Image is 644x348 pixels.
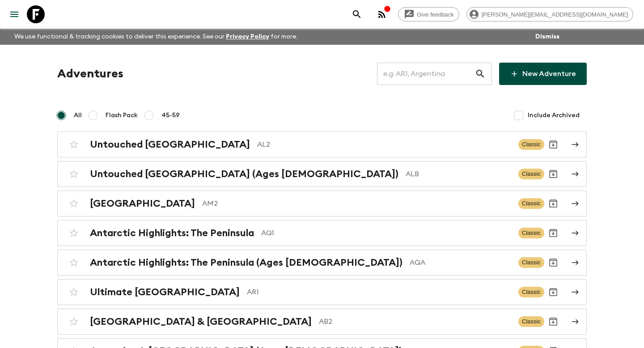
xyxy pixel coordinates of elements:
[90,198,195,209] h2: [GEOGRAPHIC_DATA]
[202,198,511,209] p: AM2
[90,168,398,180] h2: Untouched [GEOGRAPHIC_DATA] (Ages [DEMOGRAPHIC_DATA])
[544,195,562,212] button: Archive
[247,287,511,297] p: AR1
[477,11,633,18] span: [PERSON_NAME][EMAIL_ADDRESS][DOMAIN_NAME]
[11,29,301,45] p: We use functional & tracking cookies to deliver this experience. See our for more.
[57,161,587,187] a: Untouched [GEOGRAPHIC_DATA] (Ages [DEMOGRAPHIC_DATA])ALBClassicArchive
[57,132,587,157] a: Untouched [GEOGRAPHIC_DATA]AL2ClassicArchive
[226,34,269,40] a: Privacy Policy
[57,191,587,216] a: [GEOGRAPHIC_DATA]AM2ClassicArchive
[261,228,511,238] p: AQ1
[518,316,544,327] span: Classic
[161,111,180,120] span: 45-59
[90,257,402,268] h2: Antarctic Highlights: The Peninsula (Ages [DEMOGRAPHIC_DATA])
[257,139,511,150] p: AL2
[533,30,562,43] button: Dismiss
[57,220,587,246] a: Antarctic Highlights: The PeninsulaAQ1ClassicArchive
[412,11,459,18] span: Give feedback
[499,63,587,85] a: New Adventure
[410,257,511,268] p: AQA
[518,287,544,297] span: Classic
[57,65,123,83] h1: Adventures
[406,169,511,179] p: ALB
[348,5,366,23] button: search adventures
[544,283,562,301] button: Archive
[57,250,587,276] a: Antarctic Highlights: The Peninsula (Ages [DEMOGRAPHIC_DATA])AQAClassicArchive
[528,111,580,120] span: Include Archived
[518,228,544,238] span: Classic
[398,7,459,21] a: Give feedback
[544,165,562,183] button: Archive
[518,139,544,150] span: Classic
[319,316,511,327] p: AB2
[466,7,633,21] div: [PERSON_NAME][EMAIL_ADDRESS][DOMAIN_NAME]
[90,139,250,150] h2: Untouched [GEOGRAPHIC_DATA]
[544,313,562,331] button: Archive
[57,309,587,335] a: [GEOGRAPHIC_DATA] & [GEOGRAPHIC_DATA]AB2ClassicArchive
[5,5,23,23] button: menu
[57,279,587,305] a: Ultimate [GEOGRAPHIC_DATA]AR1ClassicArchive
[544,136,562,153] button: Archive
[518,257,544,268] span: Classic
[518,198,544,209] span: Classic
[90,316,312,327] h2: [GEOGRAPHIC_DATA] & [GEOGRAPHIC_DATA]
[377,61,475,86] input: e.g. AR1, Argentina
[90,227,254,239] h2: Antarctic Highlights: The Peninsula
[544,224,562,242] button: Archive
[74,111,82,120] span: All
[90,286,240,298] h2: Ultimate [GEOGRAPHIC_DATA]
[544,254,562,272] button: Archive
[518,169,544,179] span: Classic
[106,111,138,120] span: Flash Pack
